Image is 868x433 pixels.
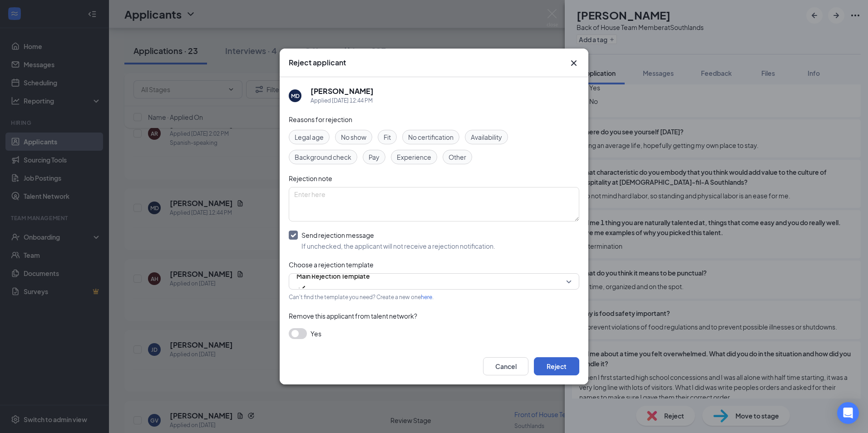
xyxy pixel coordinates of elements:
[341,132,366,142] span: No show
[397,152,431,162] span: Experience
[408,132,454,142] span: No certification
[311,96,374,105] div: Applied [DATE] 12:44 PM
[289,174,332,182] span: Rejection note
[421,294,432,300] a: here
[295,152,351,162] span: Background check
[311,86,374,96] h5: [PERSON_NAME]
[296,269,370,283] span: Main Rejection Template
[384,132,391,142] span: Fit
[568,58,579,69] button: Close
[568,58,579,69] svg: Cross
[289,115,352,123] span: Reasons for rejection
[483,357,528,375] button: Cancel
[296,283,307,294] svg: Checkmark
[471,132,502,142] span: Availability
[289,294,434,300] span: Can't find the template you need? Create a new one .
[837,402,859,424] div: Open Intercom Messenger
[291,92,300,100] div: MD
[289,312,417,320] span: Remove this applicant from talent network?
[289,58,346,68] h3: Reject applicant
[289,261,374,269] span: Choose a rejection template
[369,152,380,162] span: Pay
[295,132,324,142] span: Legal age
[311,328,321,339] span: Yes
[449,152,466,162] span: Other
[534,357,579,375] button: Reject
